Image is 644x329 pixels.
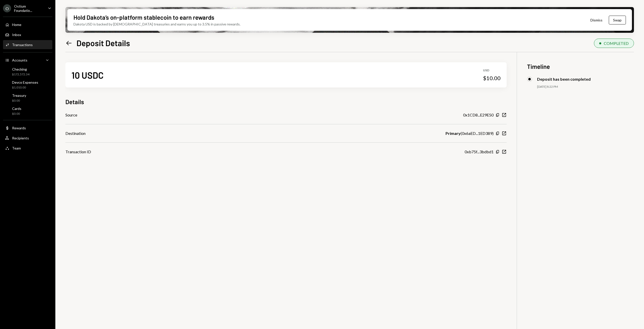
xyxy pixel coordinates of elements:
a: Inbox [3,30,52,39]
h3: Details [65,98,84,106]
a: Team [3,143,52,153]
h3: Timeline [527,62,634,71]
a: Cards$0.00 [3,105,52,117]
a: Rewards [3,123,52,132]
div: O [3,4,11,12]
a: Transactions [3,40,52,49]
div: 0x1CD8...E29E50 [463,112,494,118]
b: Primary [446,130,461,136]
div: $10.00 [483,75,501,82]
a: Checking$172,572.34 [3,66,52,78]
button: Swap [609,16,626,24]
div: Checking [12,67,29,71]
a: Recipients [3,133,52,142]
h1: Deposit Details [76,38,130,48]
div: $1,010.00 [12,85,38,90]
div: Rewards [12,126,26,130]
div: Destination [65,130,86,136]
div: COMPLETED [604,41,629,46]
div: Recipients [12,136,29,140]
a: Devco Expenses$1,010.00 [3,79,52,91]
div: $0.00 [12,99,26,103]
div: [DATE] 8:22 PM [537,85,634,89]
div: Transaction ID [65,149,91,155]
div: 0xb75f...3bdbd1 [465,149,494,155]
div: $172,572.34 [12,72,29,77]
a: Home [3,20,52,29]
a: Accounts [3,55,52,65]
button: Dismiss [584,14,609,26]
div: ( 0x6aED...1ED389 ) [446,130,494,136]
div: USD [483,68,501,73]
div: Deposit has been completed [537,77,591,81]
div: Cards [12,106,21,111]
div: Transactions [12,43,33,47]
div: Team [12,146,21,150]
div: Accounts [12,58,27,62]
div: Treasury [12,93,26,98]
div: 10 USDC [71,69,104,81]
div: $0.00 [12,112,21,116]
a: Treasury$0.00 [3,92,52,104]
div: Hold Dakota’s on-platform stablecoin to earn rewards [73,13,214,21]
div: Devco Expenses [12,80,38,84]
div: Inbox [12,33,21,37]
div: Source [65,112,77,118]
div: Dakota USD is backed by [DEMOGRAPHIC_DATA] treasuries and earns you up to 3.5% in passive rewards. [73,21,240,27]
div: Home [12,22,21,27]
div: Ostium Foundatio... [14,4,44,13]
